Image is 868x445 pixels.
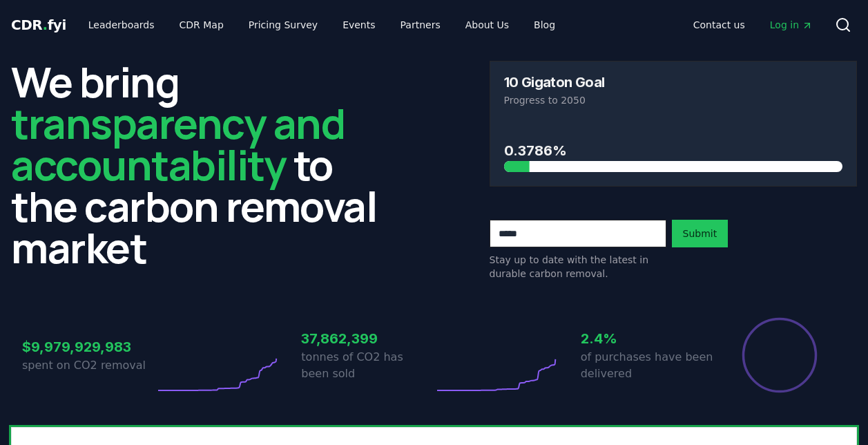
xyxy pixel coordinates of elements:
[581,349,713,382] p: of purchases have been delivered
[22,337,155,357] h3: $9,979,929,983
[168,12,235,37] a: CDR Map
[682,12,824,37] nav: Main
[11,61,379,268] h2: We bring to the carbon removal market
[11,15,66,35] a: CDR.fyi
[490,253,666,281] p: Stay up to date with the latest in durable carbon removal.
[389,12,452,37] a: Partners
[301,328,434,349] h3: 37,862,399
[770,18,813,32] span: Log in
[77,12,566,37] nav: Main
[11,95,345,193] span: transparency and accountability
[504,75,605,89] h3: 10 Gigaton Goal
[504,140,843,161] h3: 0.3786%
[682,12,756,37] a: Contact us
[741,316,818,394] div: Percentage of sales delivered
[11,17,66,33] span: CDR fyi
[331,12,386,37] a: Events
[523,12,566,37] a: Blog
[301,349,434,382] p: tonnes of CO2 has been sold
[43,17,48,33] span: .
[22,357,155,374] p: spent on CO2 removal
[759,12,824,37] a: Log in
[454,12,520,37] a: About Us
[504,93,843,107] p: Progress to 2050
[672,220,729,247] button: Submit
[77,12,166,37] a: Leaderboards
[238,12,329,37] a: Pricing Survey
[581,328,713,349] h3: 2.4%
